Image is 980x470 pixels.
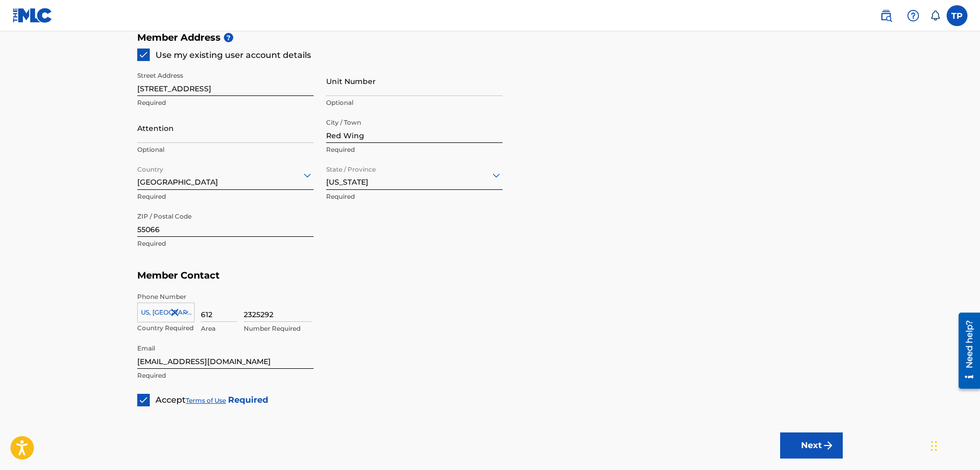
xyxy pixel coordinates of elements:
[137,323,195,333] p: Country Required
[138,395,149,405] img: checkbox
[880,9,892,22] img: search
[876,5,897,26] a: Public Search
[137,192,314,201] p: Required
[224,33,233,42] span: ?
[244,324,312,333] p: Number Required
[780,432,843,459] button: Next
[137,98,314,107] p: Required
[951,308,980,392] iframe: Resource Center
[13,8,53,23] img: MLC Logo
[228,395,268,405] strong: Required
[137,27,843,49] h5: Member Address
[156,395,186,405] span: Accept
[201,324,237,333] p: Area
[930,10,940,21] div: Notifications
[326,98,503,107] p: Optional
[907,9,919,22] img: help
[137,145,314,154] p: Optional
[137,239,314,248] p: Required
[326,159,376,174] label: State / Province
[326,192,503,201] p: Required
[903,5,924,26] div: Help
[137,159,163,174] label: Country
[822,439,834,452] img: f7272a7cc735f4ea7f67.svg
[137,162,314,188] div: [GEOGRAPHIC_DATA]
[138,50,149,60] img: checkbox
[947,5,967,26] div: User Menu
[156,50,311,60] span: Use my existing user account details
[326,162,503,188] div: [US_STATE]
[186,396,226,404] a: Terms of Use
[137,371,314,380] p: Required
[928,420,980,470] iframe: Chat Widget
[137,264,843,287] h5: Member Contact
[931,430,937,462] div: Drag
[326,145,503,154] p: Required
